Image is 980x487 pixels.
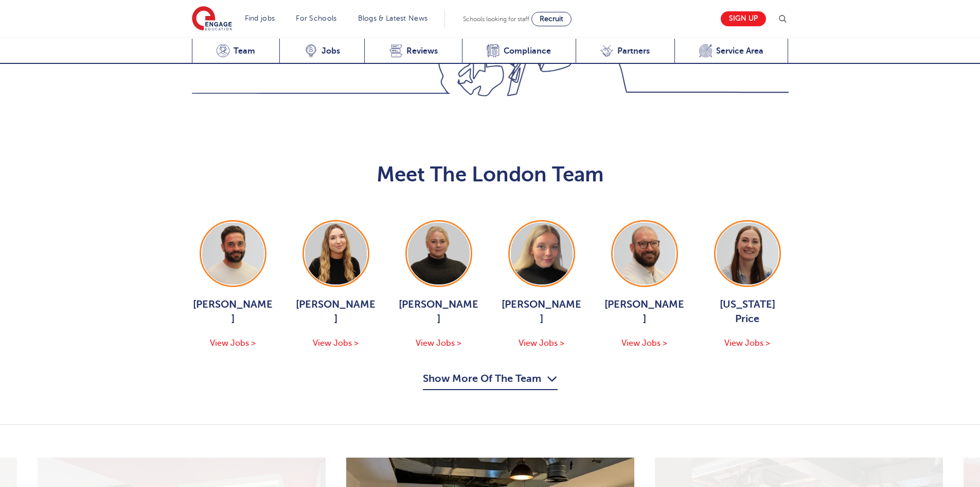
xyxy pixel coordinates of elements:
a: Sign up [721,11,766,26]
h2: Meet The London Team [192,162,789,187]
span: [PERSON_NAME] [192,297,274,326]
span: View Jobs > [621,339,667,348]
button: Show More Of The Team [423,371,558,390]
span: Jobs [322,46,340,56]
img: Isabel Murphy [511,223,573,284]
a: [PERSON_NAME] View Jobs > [398,220,480,350]
img: Jack Hope [202,223,264,284]
a: Find jobs [245,14,275,22]
a: For Schools [296,14,336,22]
span: View Jobs > [519,339,564,348]
span: View Jobs > [724,339,770,348]
span: Partners [617,46,650,56]
img: Alice Thwaites [305,223,367,284]
a: [PERSON_NAME] View Jobs > [192,220,274,350]
span: [PERSON_NAME] [398,297,480,326]
a: [PERSON_NAME] View Jobs > [603,220,686,350]
a: Blogs & Latest News [358,14,428,22]
span: Recruit [540,15,563,23]
span: View Jobs > [210,339,256,348]
a: Jobs [279,39,364,64]
a: Compliance [462,39,576,64]
span: [US_STATE] Price [706,297,789,326]
a: Service Area [674,39,789,64]
span: Compliance [504,46,551,56]
span: Service Area [716,46,763,56]
img: Simon Whitcombe [614,223,675,284]
span: Schools looking for staff [463,15,529,23]
a: Reviews [364,39,462,64]
a: Partners [576,39,674,64]
span: [PERSON_NAME] [501,297,583,326]
span: View Jobs > [416,339,461,348]
img: Engage Education [192,6,232,32]
img: Georgia Price [717,223,778,284]
a: Recruit [531,12,572,26]
span: [PERSON_NAME] [603,297,686,326]
span: [PERSON_NAME] [295,297,377,326]
a: [PERSON_NAME] View Jobs > [295,220,377,350]
span: View Jobs > [313,339,359,348]
a: [US_STATE] Price View Jobs > [706,220,789,350]
span: Team [234,46,255,56]
span: Reviews [406,46,438,56]
a: Team [192,39,280,64]
a: [PERSON_NAME] View Jobs > [501,220,583,350]
img: Bethany Johnson [408,223,470,284]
